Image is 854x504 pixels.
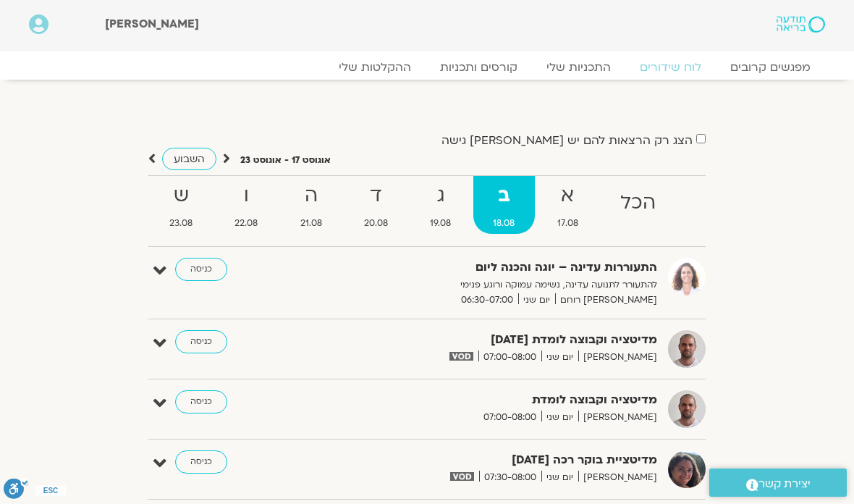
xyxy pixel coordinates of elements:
[473,180,534,212] strong: ב
[346,330,657,350] strong: מדיטציה וקבוצה לומדת [DATE]
[162,148,216,170] a: השבוע
[175,390,227,413] a: כניסה
[625,60,716,75] a: לוח שידורים
[344,180,407,212] strong: ד
[281,216,342,231] span: 21.08
[555,293,657,308] span: [PERSON_NAME] רוחם
[578,470,657,485] span: [PERSON_NAME]
[281,176,342,234] a: ה21.08
[426,60,532,75] a: קורסים ותכניות
[478,350,541,365] span: 07:00-08:00
[150,176,212,234] a: ש23.08
[281,180,342,212] strong: ה
[215,176,277,234] a: ו22.08
[175,450,227,474] a: כניסה
[449,352,473,361] img: vodicon
[578,410,657,425] span: [PERSON_NAME]
[240,153,331,168] p: אוגוסט 17 - אוגוסט 23
[538,216,598,231] span: 17.08
[174,152,205,166] span: השבוע
[473,176,534,234] a: ב18.08
[324,60,426,75] a: ההקלטות שלי
[518,293,555,308] span: יום שני
[541,350,578,365] span: יום שני
[538,176,598,234] a: א17.08
[346,258,657,277] strong: התעוררות עדינה – יוגה והכנה ליום
[758,474,811,494] span: יצירת קשר
[541,410,578,425] span: יום שני
[578,350,657,365] span: [PERSON_NAME]
[410,180,470,212] strong: ג
[346,450,657,470] strong: מדיטציית בוקר רכה [DATE]
[601,176,675,234] a: הכל
[478,410,541,425] span: 07:00-08:00
[716,60,825,75] a: מפגשים קרובים
[346,277,657,293] p: להתעורר לתנועה עדינה, נשימה עמוקה ורוגע פנימי
[346,390,657,410] strong: מדיטציה וקבוצה לומדת
[473,216,534,231] span: 18.08
[538,180,598,212] strong: א
[532,60,625,75] a: התכניות שלי
[215,216,277,231] span: 22.08
[29,60,825,75] nav: Menu
[105,16,199,32] span: [PERSON_NAME]
[175,258,227,281] a: כניסה
[541,470,578,485] span: יום שני
[175,330,227,353] a: כניסה
[601,187,675,219] strong: הכל
[150,180,212,212] strong: ש
[450,472,474,481] img: vodicon
[150,216,212,231] span: 23.08
[344,176,407,234] a: ד20.08
[709,469,847,497] a: יצירת קשר
[441,134,693,147] label: הצג רק הרצאות להם יש [PERSON_NAME] גישה
[215,180,277,212] strong: ו
[344,216,407,231] span: 20.08
[456,293,518,308] span: 06:30-07:00
[410,216,470,231] span: 19.08
[479,470,541,485] span: 07:30-08:00
[410,176,470,234] a: ג19.08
